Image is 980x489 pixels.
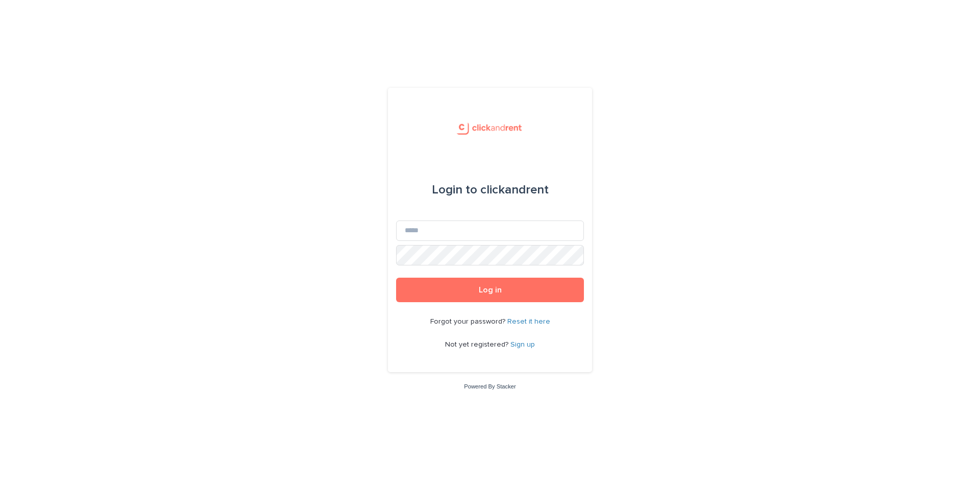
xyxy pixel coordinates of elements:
img: UCB0brd3T0yccxBKYDjQ [453,112,527,143]
span: Not yet registered? [445,341,510,348]
span: Login to [432,184,477,196]
span: Log in [479,286,502,294]
a: Powered By Stacker [464,383,516,389]
button: Log in [396,278,584,302]
div: clickandrent [432,176,549,204]
a: Reset it here [507,318,550,325]
span: Forgot your password? [430,318,507,325]
a: Sign up [510,341,535,348]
